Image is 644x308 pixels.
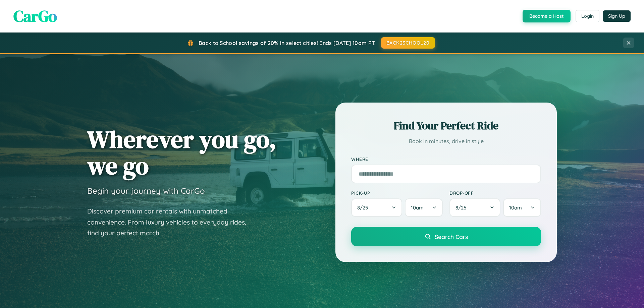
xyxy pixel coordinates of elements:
span: CarGo [13,5,57,27]
button: BACK2SCHOOL20 [381,37,435,49]
span: Search Cars [435,233,468,240]
h3: Begin your journey with CarGo [87,186,205,196]
button: 10am [405,198,443,217]
p: Discover premium car rentals with unmatched convenience. From luxury vehicles to everyday rides, ... [87,206,255,239]
h2: Find Your Perfect Ride [351,118,541,133]
button: 10am [503,198,541,217]
button: Become a Host [523,10,571,22]
p: Book in minutes, drive in style [351,136,541,146]
label: Drop-off [449,190,541,196]
span: 10am [509,204,522,211]
button: 8/25 [351,198,402,217]
button: Search Cars [351,227,541,246]
label: Pick-up [351,190,443,196]
span: 8 / 25 [357,204,371,211]
h1: Wherever you go, we go [87,126,276,179]
button: Login [576,10,599,22]
button: 8/26 [449,198,500,217]
span: 8 / 26 [455,204,470,211]
button: Sign Up [603,10,631,22]
label: Where [351,156,541,162]
span: Back to School savings of 20% in select cities! Ends [DATE] 10am PT. [199,40,376,46]
span: 10am [411,204,424,211]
